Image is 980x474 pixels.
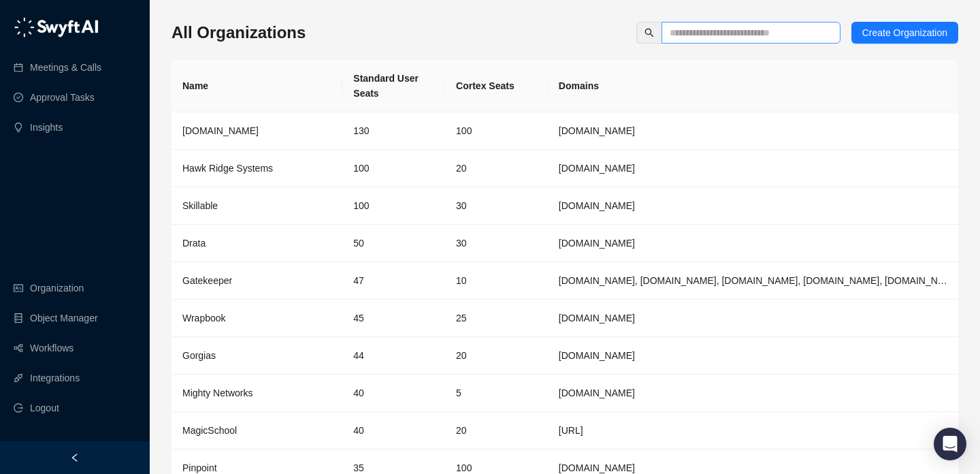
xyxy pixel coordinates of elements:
[445,225,548,262] td: 30
[548,300,958,337] td: wrapbook.com
[548,60,958,112] th: Domains
[445,412,548,449] td: 20
[548,112,958,150] td: synthesia.io
[30,394,59,422] span: Logout
[445,187,548,225] td: 30
[445,375,548,412] td: 5
[182,425,237,436] span: MagicSchool
[30,84,95,111] a: Approval Tasks
[70,453,80,462] span: left
[14,403,23,413] span: logout
[644,28,654,37] span: search
[182,388,252,398] span: Mighty Networks
[548,187,958,225] td: skillable.com
[342,187,445,225] td: 100
[445,60,548,112] th: Cortex Seats
[182,313,226,323] span: Wrapbook
[548,337,958,375] td: gorgias.com
[182,200,218,211] span: Skillable
[548,225,958,262] td: Drata.com
[342,412,445,449] td: 40
[30,274,84,302] a: Organization
[445,112,548,150] td: 100
[548,262,958,300] td: gatekeeperhq.com, gatekeeperhq.io, gatekeeper.io, gatekeepervclm.com, gatekeeperhq.co, trygatekee...
[862,25,947,40] span: Create Organization
[445,337,548,375] td: 20
[171,60,342,112] th: Name
[171,22,306,44] h3: All Organizations
[934,428,966,460] div: Open Intercom Messenger
[445,150,548,187] td: 20
[182,350,216,361] span: Gorgias
[182,275,232,286] span: Gatekeeper
[30,304,98,332] a: Object Manager
[182,125,259,136] span: [DOMAIN_NAME]
[30,114,63,141] a: Insights
[342,300,445,337] td: 45
[548,150,958,187] td: hawkridgesys.com
[182,462,217,473] span: Pinpoint
[182,163,273,174] span: Hawk Ridge Systems
[445,300,548,337] td: 25
[342,150,445,187] td: 100
[548,412,958,449] td: magicschool.ai
[342,337,445,375] td: 44
[342,112,445,150] td: 130
[14,17,99,37] img: logo-05li4sbe.png
[30,54,101,81] a: Meetings & Calls
[30,334,73,362] a: Workflows
[851,22,958,44] button: Create Organization
[342,60,445,112] th: Standard User Seats
[342,225,445,262] td: 50
[548,375,958,412] td: mightynetworks.com
[445,262,548,300] td: 10
[182,238,206,249] span: Drata
[342,375,445,412] td: 40
[342,262,445,300] td: 47
[30,364,80,392] a: Integrations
